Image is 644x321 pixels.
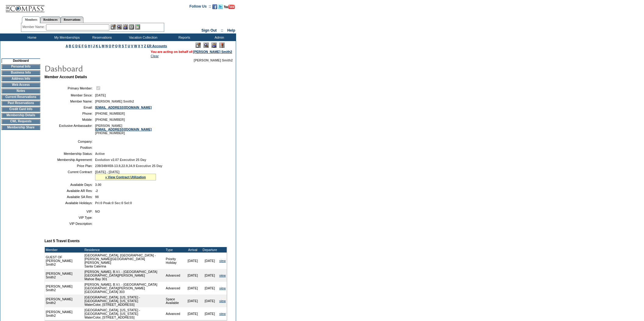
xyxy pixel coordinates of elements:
td: Exclusive Ambassador: [47,124,93,135]
td: [PERSON_NAME] Smith2 [45,282,83,295]
a: M [102,44,104,48]
a: B [69,44,71,48]
img: View Mode [203,43,209,48]
td: [DATE] [201,307,218,320]
a: Residences [40,16,61,23]
a: Reservations [61,16,83,23]
td: Price Plan: [47,164,93,168]
img: View [117,24,122,30]
a: P [112,44,114,48]
a: Become our fan on Facebook [212,6,217,10]
a: view [219,286,226,290]
td: [PERSON_NAME] Smith2 [45,295,83,307]
a: O [109,44,111,48]
td: Available Days: [47,183,93,187]
td: Membership Details [2,113,40,118]
a: Subscribe to our YouTube Channel [224,6,235,10]
a: F [82,44,84,48]
td: Advanced [165,282,184,295]
a: view [219,259,226,263]
img: Impersonate [211,43,217,48]
td: Membership Share [2,125,40,130]
a: K [96,44,98,48]
td: Type [165,247,184,253]
td: Member Name: [47,99,93,103]
a: V [131,44,133,48]
span: -2 [95,189,98,193]
a: Y [141,44,143,48]
span: You are acting on behalf of: [151,50,232,54]
td: My Memberships [49,33,84,41]
td: Mobile: [47,118,93,121]
a: [PERSON_NAME] Smith2 [193,50,232,54]
a: I [91,44,92,48]
a: Clear [151,54,159,58]
td: [DATE] [184,253,201,269]
a: Sign Out [201,28,217,33]
td: GUEST OF [PERSON_NAME] Smith2 [45,253,83,269]
td: Follow Us :: [189,4,211,11]
td: Business Info [2,70,40,75]
a: D [75,44,78,48]
span: Active [95,152,105,155]
td: Member Since: [47,93,93,97]
a: C [72,44,74,48]
td: [PERSON_NAME], B.V.I. - [GEOGRAPHIC_DATA] [GEOGRAPHIC_DATA][PERSON_NAME] Mahoe Bay 301 [83,269,165,282]
span: 98 [95,195,99,199]
span: Pri:0 Peak:0 Sec:0 Sel:0 [95,201,132,205]
a: H [88,44,90,48]
td: Advanced [165,307,184,320]
td: [DATE] [184,307,201,320]
td: Past Reservations [2,101,40,106]
td: Web Access [2,82,40,87]
span: [PERSON_NAME] [PHONE_NUMBER] [95,124,152,135]
td: [DATE] [201,295,218,307]
td: [DATE] [184,295,201,307]
img: Become our fan on Facebook [212,4,217,9]
span: 239/349/459-13.9,22.9,34.9 Executive 25 Day [95,164,162,168]
td: Departure [201,247,218,253]
img: Follow us on Twitter [218,4,223,9]
td: Available Holidays: [47,201,93,205]
td: Home [14,33,49,41]
td: Notes [2,89,40,93]
td: VIP: [47,210,93,213]
td: Priority Holiday [165,253,184,269]
td: Credit Card Info [2,107,40,112]
td: [PERSON_NAME], B.V.I. - [GEOGRAPHIC_DATA] [GEOGRAPHIC_DATA][PERSON_NAME] [GEOGRAPHIC_DATA] 303 [83,282,165,295]
a: Members [22,16,41,23]
a: view [219,274,226,277]
a: T [125,44,127,48]
span: NO [95,210,100,213]
a: Z [144,44,146,48]
td: Personal Info [2,64,40,69]
td: [PERSON_NAME] Smith2 [45,307,83,320]
a: X [138,44,140,48]
a: G [84,44,87,48]
td: Advanced [165,269,184,282]
img: Edit Mode [196,43,201,48]
span: :: [221,28,223,33]
span: 3.00 [95,183,101,187]
img: Log Concern/Member Elevation [219,43,225,48]
a: N [105,44,108,48]
div: Member Name: [23,24,46,30]
img: b_calculator.gif [135,24,140,30]
td: [DATE] [201,269,218,282]
a: S [122,44,124,48]
a: Follow us on Twitter [218,6,223,10]
td: Membership Agreement: [47,158,93,162]
span: Evolution v2.07 Executive 25 Day [95,158,146,162]
td: Available SA Res: [47,195,93,199]
img: Reservations [129,24,134,30]
span: [PHONE_NUMBER] [95,118,125,121]
b: Member Account Details [44,75,87,79]
td: Member [45,247,83,253]
td: Phone: [47,112,93,115]
td: CWL Requests [2,119,40,124]
img: b_edit.gif [111,24,116,30]
a: [EMAIL_ADDRESS][DOMAIN_NAME] [95,106,152,109]
a: J [93,44,95,48]
a: U [128,44,130,48]
td: [GEOGRAPHIC_DATA], [GEOGRAPHIC_DATA] - [PERSON_NAME][GEOGRAPHIC_DATA][PERSON_NAME] Santa Caterina [83,253,165,269]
